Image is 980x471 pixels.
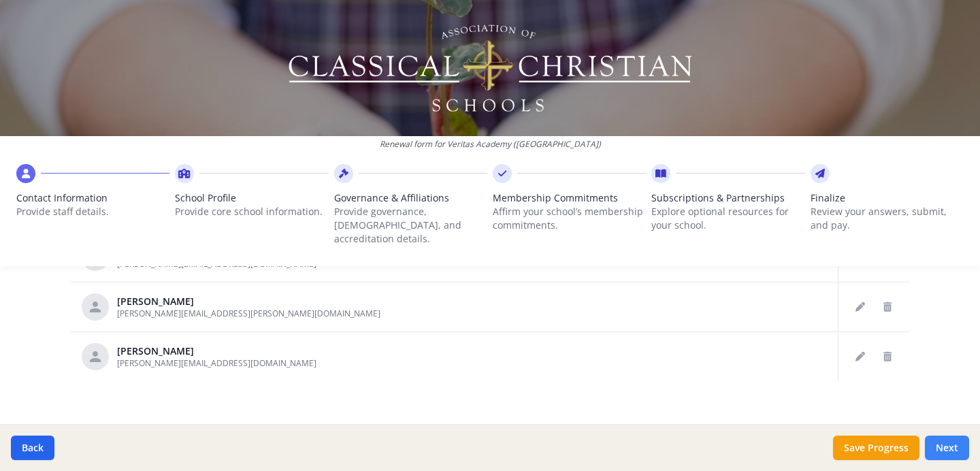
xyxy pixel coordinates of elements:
div: [PERSON_NAME] [117,295,380,308]
img: Logo [287,20,694,116]
button: Edit staff [849,346,871,368]
button: Edit staff [849,296,871,318]
span: [PERSON_NAME][EMAIL_ADDRESS][PERSON_NAME][DOMAIN_NAME] [117,308,380,319]
button: Back [11,436,54,460]
p: Provide governance, [DEMOGRAPHIC_DATA], and accreditation details. [334,205,487,246]
span: Contact Information [16,191,169,205]
p: Explore optional resources for your school. [651,205,804,232]
button: Delete staff [877,346,898,368]
span: Finalize [811,191,964,205]
p: Provide staff details. [16,205,169,218]
p: Affirm your school’s membership commitments. [493,205,646,232]
button: Next [925,436,969,460]
div: [PERSON_NAME] [117,344,316,358]
button: Save Progress [833,436,919,460]
span: Governance & Affiliations [334,191,487,205]
p: Review your answers, submit, and pay. [811,205,964,232]
span: [PERSON_NAME][EMAIL_ADDRESS][DOMAIN_NAME] [117,357,316,369]
span: Membership Commitments [493,191,646,205]
button: Delete staff [877,296,898,318]
span: Subscriptions & Partnerships [651,191,804,205]
p: Provide core school information. [175,205,328,218]
span: School Profile [175,191,328,205]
